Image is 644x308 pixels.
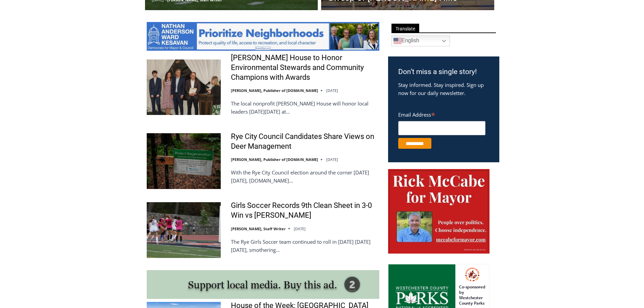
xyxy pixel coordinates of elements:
span: Intern @ [DOMAIN_NAME] [177,67,313,82]
img: McCabe for Mayor [388,169,490,254]
h3: Don’t miss a single story! [398,67,489,77]
a: [PERSON_NAME] House to Honor Environmental Stewards and Community Champions with Awards [231,53,379,82]
p: The local nonprofit [PERSON_NAME] House will honor local leaders [DATE][DATE] at… [231,99,379,116]
a: Rye City Council Candidates Share Views on Deer Management [231,132,379,151]
a: English [391,35,450,46]
label: Email Address [398,108,485,120]
p: With the Rye City Council election around the corner [DATE][DATE], [DOMAIN_NAME]… [231,168,379,185]
div: 1 [71,57,74,64]
p: Stay informed. Stay inspired. Sign up now for our daily newsletter. [398,81,489,97]
img: support local media, buy this ad [147,270,379,299]
div: "[PERSON_NAME] and I covered the [DATE] Parade, which was a really eye opening experience as I ha... [171,0,319,66]
h4: [PERSON_NAME] Read Sanctuary Fall Fest: [DATE] [5,68,90,84]
a: Intern @ [DOMAIN_NAME] [163,66,328,84]
img: en [393,37,402,45]
a: [PERSON_NAME], Publisher of [DOMAIN_NAME] [231,88,318,93]
time: [DATE] [326,157,338,162]
a: Girls Soccer Records 9th Clean Sheet in 3-0 Win vs [PERSON_NAME] [231,201,379,220]
span: Translate [391,24,419,33]
div: Co-sponsored by Westchester County Parks [71,20,98,55]
p: The Rye Girls Soccer team continued to roll in [DATE] [DATE][DATE], smothering… [231,238,379,254]
a: [PERSON_NAME], Staff Writer [231,226,286,231]
time: [DATE] [326,88,338,93]
img: Girls Soccer Records 9th Clean Sheet in 3-0 Win vs Harrison [147,202,221,258]
img: Wainwright House to Honor Environmental Stewards and Community Champions with Awards [147,60,221,115]
time: [DATE] [294,226,306,231]
img: Rye City Council Candidates Share Views on Deer Management [147,133,221,189]
a: [PERSON_NAME], Publisher of [DOMAIN_NAME] [231,157,318,162]
img: s_800_29ca6ca9-f6cc-433c-a631-14f6620ca39b.jpeg [0,0,67,67]
a: [PERSON_NAME] Read Sanctuary Fall Fest: [DATE] [0,67,101,84]
div: / [76,57,77,64]
div: 6 [79,57,82,64]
